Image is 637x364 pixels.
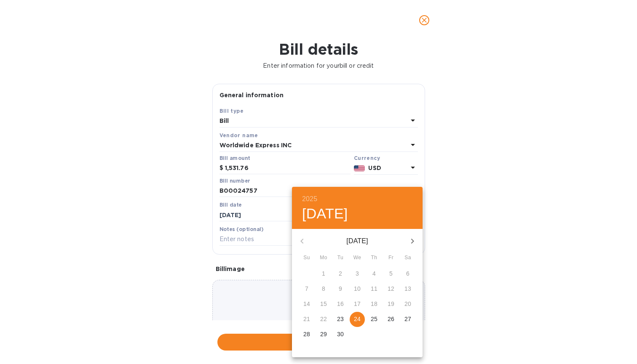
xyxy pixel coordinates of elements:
[333,327,348,342] button: 30
[400,254,415,262] span: Sa
[388,315,394,323] p: 26
[367,312,382,327] button: 25
[337,315,344,323] p: 23
[320,330,327,338] p: 29
[404,315,411,323] p: 27
[299,327,314,342] button: 28
[367,254,382,262] span: Th
[302,205,348,223] button: [DATE]
[337,330,344,338] p: 30
[400,312,415,327] button: 27
[333,254,348,262] span: Tu
[302,193,317,205] button: 2025
[316,254,331,262] span: Mo
[383,254,399,262] span: Fr
[316,327,331,342] button: 29
[354,315,361,323] p: 24
[350,312,365,327] button: 24
[383,312,399,327] button: 26
[312,236,402,246] p: [DATE]
[350,254,365,262] span: We
[299,254,314,262] span: Su
[371,315,377,323] p: 25
[303,330,310,338] p: 28
[333,312,348,327] button: 23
